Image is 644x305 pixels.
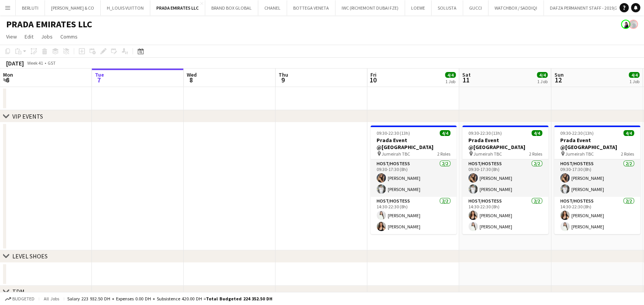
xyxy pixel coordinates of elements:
span: 6 [2,75,13,84]
app-card-role: Host/Hostess2/209:30-17:30 (8h)[PERSON_NAME][PERSON_NAME] [462,159,548,197]
a: Comms [57,32,81,42]
button: LOEWE [405,0,432,15]
h3: Prada Event @[GEOGRAPHIC_DATA] [554,137,640,151]
a: Edit [22,32,37,42]
button: BRAND BOX GLOBAL [205,0,258,15]
span: 09:30-22:30 (13h) [560,130,594,136]
span: Sun [554,71,563,78]
span: Comms [60,33,78,40]
div: VIP EVENTS [12,112,43,120]
span: Fri [370,71,377,78]
span: 7 [94,75,104,84]
span: Budgeted [12,296,35,302]
a: View [3,32,20,42]
span: Week 41 [25,60,45,66]
app-user-avatar: Sarah Wannous [621,20,630,29]
span: 2 Roles [437,151,450,157]
button: SOLUSTA [432,0,463,15]
button: [PERSON_NAME] & CO [45,0,101,15]
div: 1 Job [537,79,547,84]
span: 11 [461,75,471,84]
button: BERLUTI [16,0,45,15]
app-card-role: Host/Hostess2/209:30-17:30 (8h)[PERSON_NAME][PERSON_NAME] [370,159,456,197]
button: PRADA EMIRATES LLC [150,0,205,15]
span: 4/4 [440,130,450,136]
app-card-role: Host/Hostess2/214:30-22:30 (8h)[PERSON_NAME][PERSON_NAME] [462,197,548,234]
span: 4/4 [531,130,542,136]
div: 1 Job [445,79,455,84]
div: [DATE] [6,59,24,67]
span: 09:30-22:30 (13h) [468,130,502,136]
span: 4/4 [537,72,548,78]
div: 1 Job [629,79,639,84]
span: All jobs [42,296,61,302]
h1: PRADA EMIRATES LLC [6,18,92,30]
button: DAFZA PERMANENT STAFF - 2019/2025 [544,0,631,15]
span: 4/4 [629,72,639,78]
app-job-card: 09:30-22:30 (13h)4/4Prada Event @[GEOGRAPHIC_DATA] Jumeirah TBC2 RolesHost/Hostess2/209:30-17:30 ... [462,126,548,234]
app-card-role: Host/Hostess2/209:30-17:30 (8h)[PERSON_NAME][PERSON_NAME] [554,159,640,197]
span: Total Budgeted 224 352.50 DH [206,296,272,302]
h3: Prada Event @[GEOGRAPHIC_DATA] [462,137,548,151]
h3: Prada Event @[GEOGRAPHIC_DATA] [370,137,456,151]
span: 8 [186,75,197,84]
span: 9 [277,75,288,84]
span: Thu [279,71,288,78]
span: Sat [462,71,471,78]
span: 10 [369,75,377,84]
span: 4/4 [445,72,456,78]
span: Mon [3,71,13,78]
span: View [6,33,17,40]
button: BOTTEGA VENETA [287,0,335,15]
div: Salary 223 932.50 DH + Expenses 0.00 DH + Subsistence 420.00 DH = [67,296,272,302]
button: Budgeted [4,295,36,303]
span: Jumeirah TBC [565,151,594,157]
span: Jobs [41,33,53,40]
span: 2 Roles [621,151,634,157]
span: Wed [187,71,197,78]
div: TDM [12,288,25,295]
button: WATCHBOX / SADDIQI [488,0,544,15]
button: GUCCI [463,0,488,15]
span: 2 Roles [529,151,542,157]
span: Jumeirah TBC [382,151,410,157]
span: Jumeirah TBC [473,151,502,157]
span: 4/4 [623,130,634,136]
button: CHANEL [258,0,287,15]
div: LEVEL SHOES [12,252,48,260]
span: Edit [25,33,33,40]
div: GST [48,60,56,66]
span: Tue [95,71,104,78]
app-user-avatar: Mohamed Arafa [629,20,638,29]
app-job-card: 09:30-22:30 (13h)4/4Prada Event @[GEOGRAPHIC_DATA] Jumeirah TBC2 RolesHost/Hostess2/209:30-17:30 ... [554,126,640,234]
button: IWC (RICHEMONT DUBAI FZE) [335,0,405,15]
span: 09:30-22:30 (13h) [377,130,410,136]
span: 12 [553,75,563,84]
app-job-card: 09:30-22:30 (13h)4/4Prada Event @[GEOGRAPHIC_DATA] Jumeirah TBC2 RolesHost/Hostess2/209:30-17:30 ... [370,126,456,234]
a: Jobs [38,32,56,42]
button: H_LOUIS VUITTON [101,0,150,15]
app-card-role: Host/Hostess2/214:30-22:30 (8h)[PERSON_NAME][PERSON_NAME] [554,197,640,234]
app-card-role: Host/Hostess2/214:30-22:30 (8h)[PERSON_NAME][PERSON_NAME] [370,197,456,234]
